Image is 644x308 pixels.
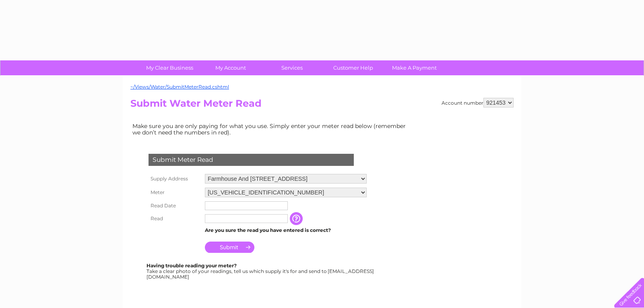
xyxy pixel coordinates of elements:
a: ~/Views/Water/SubmitMeterRead.cshtml [130,84,229,90]
div: Account number [442,98,514,107]
input: Submit [205,242,254,253]
h2: Submit Water Meter Read [130,98,514,113]
th: Read [147,212,203,225]
th: Read Date [147,199,203,212]
td: Make sure you are only paying for what you use. Simply enter your meter read below (remember we d... [130,121,412,138]
a: Customer Help [320,60,386,75]
input: Information [290,212,304,225]
a: Make A Payment [381,60,448,75]
div: Take a clear photo of your readings, tell us which supply it's for and send to [EMAIL_ADDRESS][DO... [147,263,375,279]
th: Meter [147,186,203,199]
th: Supply Address [147,172,203,186]
a: My Clear Business [136,60,203,75]
a: Services [259,60,325,75]
b: Having trouble reading your meter? [147,263,237,269]
div: Submit Meter Read [149,154,354,166]
td: Are you sure the read you have entered is correct? [203,225,369,236]
a: My Account [198,60,264,75]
